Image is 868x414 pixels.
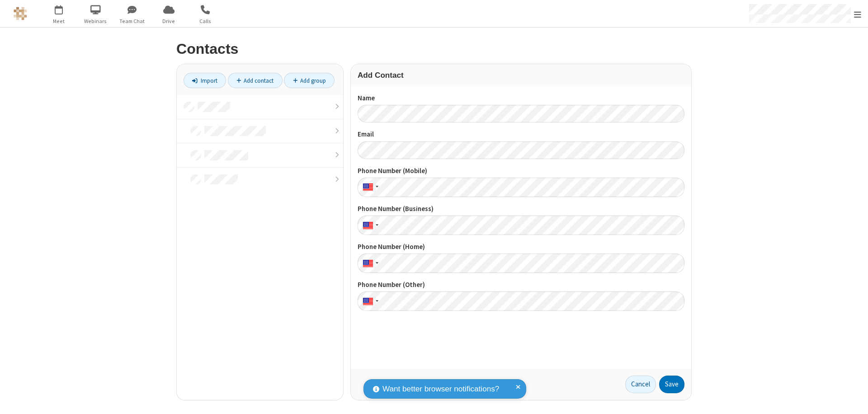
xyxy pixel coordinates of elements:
span: Want better browser notifications? [382,383,499,395]
div: United States: + 1 [358,216,381,235]
img: QA Selenium DO NOT DELETE OR CHANGE [14,7,27,20]
h2: Contacts [176,41,692,57]
label: Phone Number (Other) [358,280,684,290]
label: Name [358,93,684,103]
span: Meet [42,17,76,25]
span: Team Chat [115,17,149,25]
div: United States: + 1 [358,292,381,311]
label: Phone Number (Business) [358,204,684,214]
span: Drive [152,17,186,25]
label: Phone Number (Home) [358,242,684,252]
a: Import [184,73,226,88]
span: Calls [189,17,222,25]
a: Add group [284,73,335,88]
div: United States: + 1 [358,178,381,197]
button: Save [659,376,684,394]
a: Cancel [625,376,656,394]
a: Add contact [228,73,283,88]
label: Phone Number (Mobile) [358,166,684,176]
div: United States: + 1 [358,254,381,273]
label: Email [358,129,684,140]
h3: Add Contact [358,71,684,80]
span: Webinars [79,17,113,25]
